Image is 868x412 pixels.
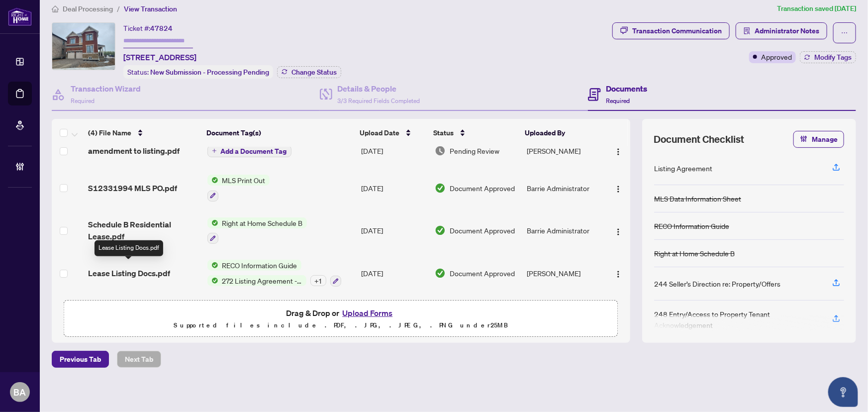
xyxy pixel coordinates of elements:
button: Transaction Communication [612,22,730,39]
button: Open asap [828,377,858,407]
img: Logo [614,228,622,236]
span: Upload Date [360,127,399,138]
img: Logo [614,148,622,156]
div: Right at Home Schedule B [654,248,735,259]
button: Modify Tags [800,51,856,63]
button: Logo [610,222,626,238]
span: Administrator Notes [755,23,819,39]
span: Schedule B Residential Lease.pdf [88,218,199,242]
span: Document Approved [450,225,515,236]
span: 3/3 Required Fields Completed [337,97,420,104]
span: New Submission - Processing Pending [150,68,269,77]
span: Required [606,97,630,104]
img: Document Status [435,145,446,156]
span: Change Status [291,69,337,76]
button: Logo [610,180,626,196]
p: Supported files include .PDF, .JPG, .JPEG, .PNG under 25 MB [70,319,612,331]
span: plus [212,148,217,153]
button: Status IconRight at Home Schedule B [207,217,307,244]
td: Barrie Administrator [523,209,604,252]
td: [PERSON_NAME] [523,135,604,167]
span: Document Approved [450,183,515,194]
td: [DATE] [357,209,431,252]
img: Document Status [435,225,446,236]
img: logo [8,7,32,26]
div: RECO Information Guide [654,220,729,231]
button: Add a Document Tag [207,144,291,157]
span: ellipsis [841,29,848,36]
button: Upload Forms [339,307,395,319]
button: Status IconRECO Information GuideStatus Icon272 Listing Agreement - Landlord Designated Represent... [207,260,341,287]
td: [DATE] [357,252,431,295]
h4: Documents [606,83,647,95]
div: Ticket #: [123,22,173,34]
span: Manage [812,131,838,147]
h4: Details & People [337,83,420,95]
span: home [52,5,59,12]
img: Status Icon [207,275,218,286]
button: Administrator Notes [736,22,827,39]
th: Status [429,119,521,147]
img: Status Icon [207,217,218,228]
li: / [117,3,120,14]
div: MLS Data Information Sheet [654,193,741,204]
button: Change Status [277,66,341,78]
img: Logo [614,185,622,193]
th: Uploaded By [521,119,602,147]
div: Lease Listing Docs.pdf [95,240,163,256]
img: Status Icon [207,260,218,271]
span: Drag & Drop orUpload FormsSupported files include .PDF, .JPG, .JPEG, .PNG under25MB [64,301,618,337]
span: Right at Home Schedule B [218,217,307,228]
span: Required [71,97,95,104]
td: [DATE] [357,167,431,209]
div: Transaction Communication [632,23,722,39]
article: Transaction saved [DATE] [777,3,856,14]
img: Logo [614,270,622,278]
span: BA [14,385,26,399]
span: Deal Processing [63,4,113,13]
div: + 1 [310,275,326,286]
span: MLS Print Out [218,175,270,186]
span: RECO Information Guide [218,260,301,271]
span: Drag & Drop or [286,307,395,319]
td: Barrie Administrator [523,167,604,209]
button: Logo [610,265,626,281]
img: Document Status [435,183,446,194]
div: 244 Seller’s Direction re: Property/Offers [654,278,780,289]
span: Status [433,127,454,138]
span: 272 Listing Agreement - Landlord Designated Representation Agreement Authority to Offer for Lease [218,275,306,286]
span: Lease Listing Docs.pdf [88,267,170,279]
span: (4) File Name [88,127,131,138]
span: Add a Document Tag [221,148,287,155]
div: 248 Entry/Access to Property Tenant Acknowledgement [654,309,820,330]
span: View Transaction [124,4,177,13]
th: Document Tag(s) [202,119,356,147]
th: (4) File Name [84,119,202,147]
div: Status: [123,65,273,79]
button: Logo [610,143,626,159]
th: Upload Date [356,119,429,147]
span: Approved [761,51,792,62]
h4: Transaction Wizard [71,83,141,95]
span: [STREET_ADDRESS] [123,51,196,63]
span: S12331994 MLS PO.pdf [88,182,177,194]
span: Document Checklist [654,132,745,146]
button: Previous Tab [52,351,109,368]
img: Status Icon [207,175,218,186]
img: Document Status [435,268,446,279]
button: Status IconMLS Print Out [207,175,270,202]
span: Modify Tags [814,54,852,61]
td: [PERSON_NAME] [523,252,604,295]
span: Previous Tab [60,351,101,367]
img: IMG-S12331994_1.jpg [52,23,115,70]
span: amendment to listing.pdf [88,145,180,157]
span: 47824 [150,24,173,33]
div: Listing Agreement [654,163,712,174]
button: Next Tab [117,351,161,368]
span: Document Approved [450,268,515,279]
button: Manage [793,131,844,148]
td: [DATE] [357,135,431,167]
button: Add a Document Tag [207,145,291,157]
span: solution [744,27,751,34]
span: Pending Review [450,145,499,156]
